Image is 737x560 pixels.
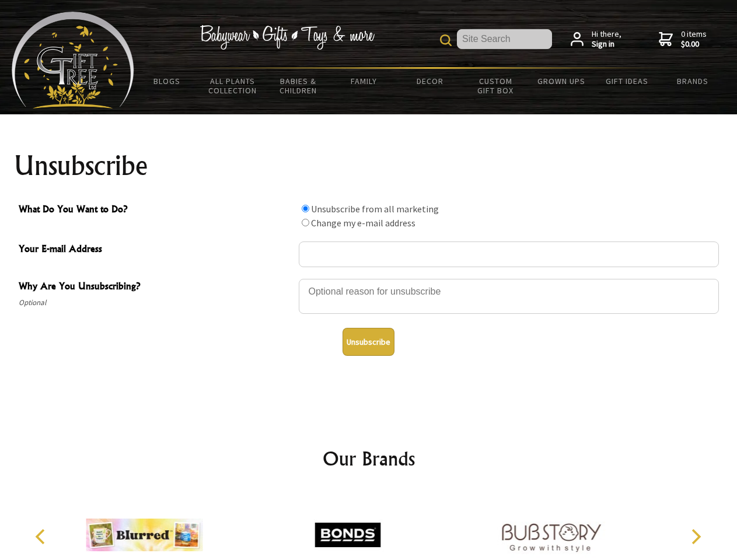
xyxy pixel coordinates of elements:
label: Change my e-mail address [311,217,415,229]
button: Unsubscribe [343,328,394,356]
textarea: Why Are You Unsubscribing? [299,279,719,314]
button: Next [683,524,708,549]
a: Babies & Children [266,69,331,103]
img: product search [440,34,452,46]
a: Brands [660,69,726,93]
input: What Do You Want to Do? [302,205,309,212]
a: Hi there,Sign in [571,29,621,50]
img: Babywear - Gifts - Toys & more [200,25,375,50]
strong: $0.00 [681,39,707,50]
a: All Plants Collection [200,69,266,103]
input: Site Search [457,29,552,49]
span: 0 items [681,29,707,50]
input: What Do You Want to Do? [302,219,309,226]
a: Family [331,69,397,93]
span: Optional [19,296,293,310]
span: Hi there, [592,29,621,50]
strong: Sign in [592,39,621,50]
h2: Our Brands [23,444,714,473]
a: BLOGS [134,69,200,93]
img: Babyware - Gifts - Toys and more... [12,12,134,108]
span: Your E-mail Address [19,242,293,258]
a: Decor [397,69,463,93]
span: What Do You Want to Do? [19,202,293,219]
input: Your E-mail Address [299,242,719,267]
h1: Unsubscribe [14,152,724,180]
button: Previous [29,524,55,549]
a: Gift Ideas [594,69,660,93]
span: Why Are You Unsubscribing? [19,279,293,296]
a: 0 items$0.00 [659,29,707,50]
a: Custom Gift Box [463,69,529,103]
label: Unsubscribe from all marketing [311,203,439,215]
a: Grown Ups [528,69,594,93]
